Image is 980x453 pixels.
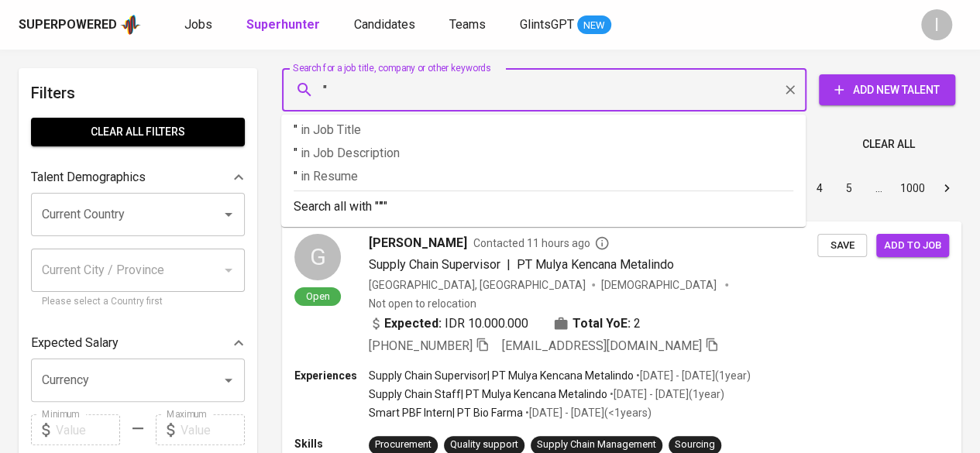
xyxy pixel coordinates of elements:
[369,257,500,272] span: Supply Chain Supervisor
[896,176,930,201] button: Go to page 1000
[634,368,751,383] p: • [DATE] - [DATE] ( 1 year )
[31,328,245,359] div: Expected Salary
[181,414,245,445] input: Value
[921,9,952,40] div: I
[184,17,212,32] span: Jobs
[831,81,943,100] span: Add New Talent
[300,290,336,303] span: Open
[218,369,239,391] button: Open
[369,314,528,333] div: IDR 10.000.000
[294,234,341,280] div: G
[450,438,518,452] div: Quality support
[31,81,245,105] h6: Filters
[837,176,861,201] button: Go to page 5
[866,180,891,196] div: …
[573,314,631,333] b: Total YoE:
[577,18,611,33] span: NEW
[369,368,634,383] p: Supply Chain Supervisor | PT Mulya Kencana Metalindo
[294,197,793,216] p: Search all with " "
[884,237,941,255] span: Add to job
[301,146,400,160] span: in Job Description
[687,176,961,201] nav: pagination navigation
[807,176,832,201] button: Go to page 4
[520,17,574,32] span: GlintsGPT
[779,79,801,101] button: Clear
[294,167,793,186] p: "
[934,176,959,201] button: Go to next page
[507,256,511,274] span: |
[294,121,793,139] p: "
[601,277,719,293] span: [DEMOGRAPHIC_DATA]
[384,314,442,333] b: Expected:
[354,17,415,32] span: Candidates
[856,130,921,159] button: Clear All
[369,296,476,311] p: Not open to relocation
[301,122,361,137] span: in Job Title
[294,368,369,383] p: Experiences
[19,13,141,36] a: Superpoweredapp logo
[246,15,323,35] a: Superhunter
[120,13,141,36] img: app logo
[19,16,117,34] div: Superpowered
[817,234,867,258] button: Save
[294,436,369,451] p: Skills
[31,162,245,193] div: Talent Demographics
[523,405,652,420] p: • [DATE] - [DATE] ( <1 years )
[31,118,245,146] button: Clear All filters
[520,15,611,35] a: GlintsGPT NEW
[634,314,641,333] span: 2
[675,438,715,452] div: Sourcing
[449,15,489,35] a: Teams
[369,405,523,420] p: Smart PBF Intern | PT Bio Farma
[42,294,234,310] p: Please select a Country first
[43,122,232,142] span: Clear All filters
[184,15,215,35] a: Jobs
[56,414,120,445] input: Value
[369,338,473,353] span: [PHONE_NUMBER]
[876,234,949,258] button: Add to job
[819,74,955,105] button: Add New Talent
[218,204,239,225] button: Open
[825,237,859,255] span: Save
[375,438,432,452] div: Procurement
[369,386,607,402] p: Supply Chain Staff | PT Mulya Kencana Metalindo
[517,257,674,272] span: PT Mulya Kencana Metalindo
[473,235,610,251] span: Contacted 11 hours ago
[379,199,383,214] b: "
[369,277,586,293] div: [GEOGRAPHIC_DATA], [GEOGRAPHIC_DATA]
[594,235,610,251] svg: By Batam recruiter
[862,135,915,154] span: Clear All
[449,17,486,32] span: Teams
[354,15,418,35] a: Candidates
[246,17,320,32] b: Superhunter
[294,144,793,163] p: "
[31,168,146,187] p: Talent Demographics
[537,438,656,452] div: Supply Chain Management
[301,169,358,184] span: in Resume
[607,386,724,402] p: • [DATE] - [DATE] ( 1 year )
[502,338,702,353] span: [EMAIL_ADDRESS][DOMAIN_NAME]
[31,334,119,352] p: Expected Salary
[369,234,467,252] span: [PERSON_NAME]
